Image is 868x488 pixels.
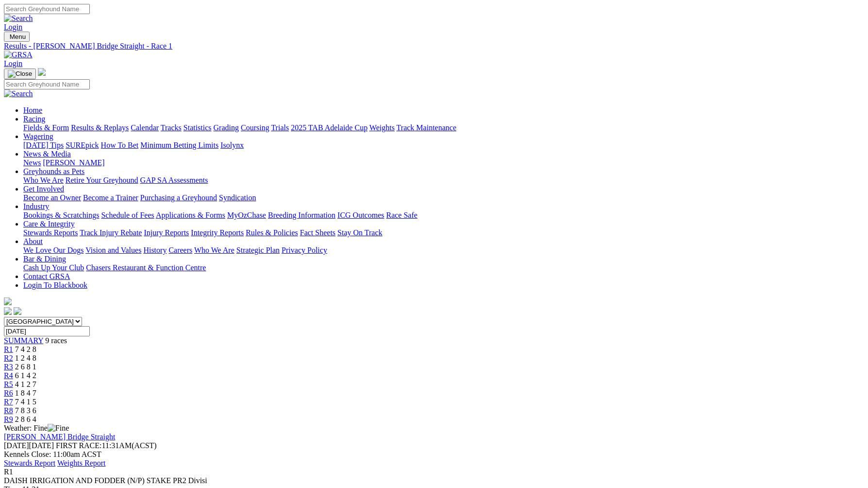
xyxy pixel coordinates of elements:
div: DAISH IRRIGATION AND FODDER (N/P) STAKE PR2 Divisi [4,476,864,485]
a: Strategic Plan [236,246,280,254]
a: Home [23,106,42,114]
a: Who We Are [23,176,64,184]
a: Industry [23,202,49,210]
a: Weights Report [57,459,106,467]
a: Results - [PERSON_NAME] Bridge Straight - Race 1 [4,42,864,51]
span: 7 4 2 8 [15,345,36,353]
span: 7 8 3 6 [15,406,36,415]
a: Fact Sheets [300,228,335,237]
a: MyOzChase [227,211,266,219]
span: FIRST RACE: [56,441,101,450]
a: Retire Your Greyhound [66,176,138,184]
div: Greyhounds as Pets [23,176,864,185]
a: Stay On Track [337,228,382,237]
a: Login [4,23,22,31]
div: Industry [23,211,864,220]
a: Cash Up Your Club [23,263,84,272]
a: Stewards Report [4,459,55,467]
a: R5 [4,380,13,388]
img: Search [4,14,33,23]
a: ICG Outcomes [337,211,384,219]
a: Injury Reports [144,228,189,237]
a: R6 [4,389,13,397]
a: Applications & Forms [156,211,225,219]
a: History [143,246,167,254]
span: R1 [4,468,13,476]
span: 1 8 4 7 [15,389,36,397]
a: News & Media [23,150,71,158]
span: [DATE] [4,441,54,450]
img: facebook.svg [4,307,12,315]
a: 2025 TAB Adelaide Cup [291,123,367,132]
a: R8 [4,406,13,415]
a: Trials [271,123,289,132]
a: R4 [4,371,13,380]
a: Rules & Policies [246,228,298,237]
div: Kennels Close: 11:00am ACST [4,450,864,459]
a: Track Injury Rebate [80,228,142,237]
a: Bookings & Scratchings [23,211,99,219]
img: twitter.svg [14,307,21,315]
input: Search [4,79,90,89]
span: [DATE] [4,441,29,450]
a: Greyhounds as Pets [23,167,84,175]
a: Tracks [161,123,182,132]
a: Careers [168,246,192,254]
a: Calendar [131,123,159,132]
input: Select date [4,326,90,336]
a: Become a Trainer [83,193,138,202]
a: Grading [214,123,239,132]
a: Statistics [184,123,212,132]
span: Menu [10,33,26,40]
a: Wagering [23,132,53,140]
a: Breeding Information [268,211,335,219]
img: Fine [48,424,69,433]
div: Get Involved [23,193,864,202]
span: 4 1 2 7 [15,380,36,388]
span: 6 1 4 2 [15,371,36,380]
a: SUMMARY [4,336,43,345]
a: Weights [369,123,395,132]
div: News & Media [23,158,864,167]
input: Search [4,4,90,14]
a: Race Safe [386,211,417,219]
img: logo-grsa-white.png [4,297,12,305]
a: R1 [4,345,13,353]
span: 11:31AM(ACST) [56,441,157,450]
a: Track Maintenance [397,123,456,132]
a: Isolynx [220,141,244,149]
a: Minimum Betting Limits [140,141,218,149]
a: Contact GRSA [23,272,70,280]
a: Racing [23,115,45,123]
a: R3 [4,363,13,371]
div: Wagering [23,141,864,150]
img: Close [8,70,32,78]
a: Get Involved [23,185,64,193]
a: GAP SA Assessments [140,176,208,184]
a: We Love Our Dogs [23,246,83,254]
a: Who We Are [194,246,234,254]
a: Become an Owner [23,193,81,202]
a: Fields & Form [23,123,69,132]
a: R9 [4,415,13,423]
a: Bar & Dining [23,255,66,263]
a: R2 [4,354,13,362]
a: [PERSON_NAME] Bridge Straight [4,433,115,441]
span: 2 6 8 1 [15,363,36,371]
a: Stewards Reports [23,228,78,237]
a: Coursing [241,123,269,132]
a: Login [4,59,22,68]
a: News [23,158,41,167]
a: Purchasing a Greyhound [140,193,217,202]
a: R7 [4,398,13,406]
img: GRSA [4,51,33,59]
